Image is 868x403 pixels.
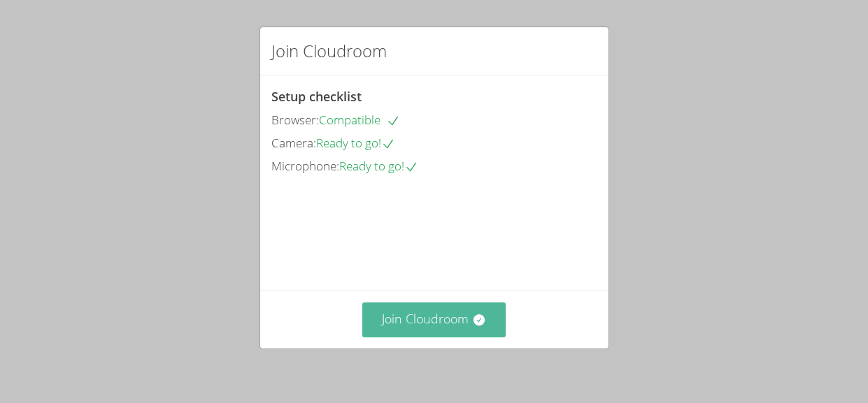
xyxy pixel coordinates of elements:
[319,112,400,128] span: Compatible
[362,302,506,337] button: Join Cloudroom
[271,135,316,151] span: Camera:
[316,135,395,151] span: Ready to go!
[339,158,418,174] span: Ready to go!
[271,88,362,105] span: Setup checklist
[271,112,319,128] span: Browser:
[271,158,339,174] span: Microphone:
[271,38,387,64] h2: Join Cloudroom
